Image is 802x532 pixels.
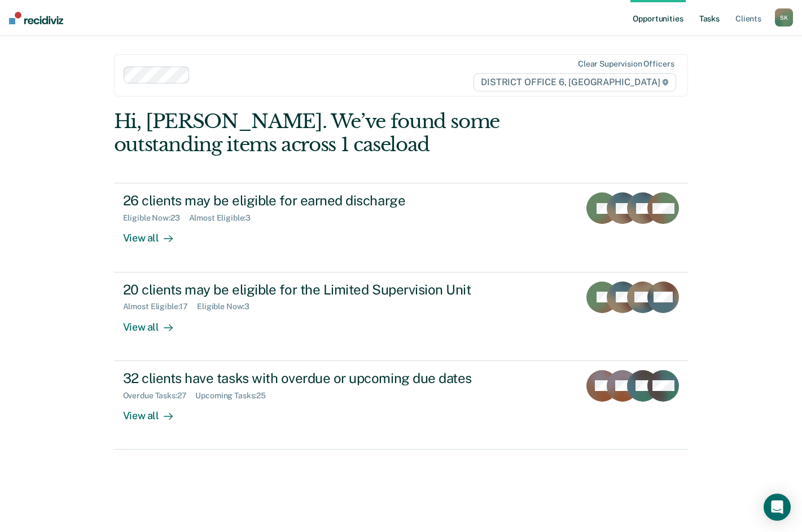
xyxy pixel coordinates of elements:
div: 26 clients may be eligible for earned discharge [123,192,519,209]
a: 20 clients may be eligible for the Limited Supervision UnitAlmost Eligible:17Eligible Now:3View all [114,272,689,361]
div: Upcoming Tasks : 25 [195,391,275,401]
div: Almost Eligible : 3 [189,213,260,223]
div: View all [123,223,186,245]
span: DISTRICT OFFICE 6, [GEOGRAPHIC_DATA] [474,73,676,91]
div: Overdue Tasks : 27 [123,391,196,401]
a: 32 clients have tasks with overdue or upcoming due datesOverdue Tasks:27Upcoming Tasks:25View all [114,361,689,450]
div: View all [123,400,186,422]
div: 32 clients have tasks with overdue or upcoming due dates [123,370,519,386]
div: Open Intercom Messenger [764,494,791,521]
div: Eligible Now : 3 [197,302,258,311]
div: View all [123,311,186,333]
button: SK [775,8,793,27]
div: Hi, [PERSON_NAME]. We’ve found some outstanding items across 1 caseload [114,110,573,156]
div: Almost Eligible : 17 [123,302,198,311]
div: S K [775,8,793,27]
div: Clear supervision officers [578,59,674,69]
img: Recidiviz [9,12,63,24]
div: 20 clients may be eligible for the Limited Supervision Unit [123,282,519,298]
div: Eligible Now : 23 [123,213,189,223]
a: 26 clients may be eligible for earned dischargeEligible Now:23Almost Eligible:3View all [114,183,689,272]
